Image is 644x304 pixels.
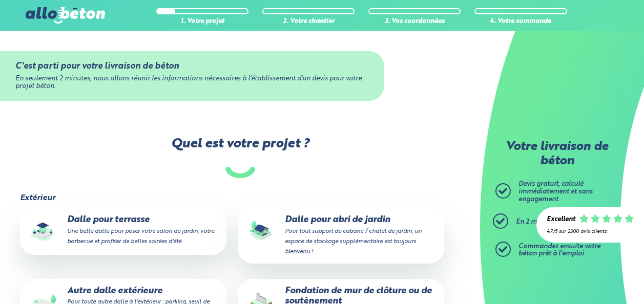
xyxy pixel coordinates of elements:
[245,215,278,248] img: final_use.values.garden_shed
[518,243,600,257] span: Commandez ensuite votre béton prêt à l'emploi
[516,219,592,225] span: En 2 minutes top chrono
[15,61,369,71] div: C'est parti pour votre livraison de béton
[368,18,461,26] div: 3. Vos coordonnées
[547,229,634,234] div: 4.7/5 sur 2300 avis clients
[67,228,214,245] small: Une belle dalle pour poser votre salon de jardin, votre barbecue et profiter de belles soirées d'...
[156,18,248,26] div: 1. Votre projet
[19,137,461,178] label: Quel est votre projet ?
[285,228,422,255] small: Pour tout support de cabane / chalet de jardin, un espace de stockage supplémentaire est toujours...
[245,215,437,256] p: Dalle pour abri de jardin
[262,18,355,26] div: 2. Votre chantier
[547,216,575,224] div: Excellent
[27,215,219,246] p: Dalle pour terrasse
[474,18,567,26] div: 4. Votre commande
[26,7,105,24] img: allobéton
[27,215,60,248] img: final_use.values.terrace
[498,140,616,168] p: Votre livraison de béton
[15,75,369,90] div: En seulement 2 minutes, nous allons réunir les informations nécessaires à l’établissement d’un de...
[553,264,633,293] iframe: Help widget launcher
[20,193,55,203] legend: Extérieur
[518,181,593,202] span: Devis gratuit, calculé immédiatement et sans engagement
